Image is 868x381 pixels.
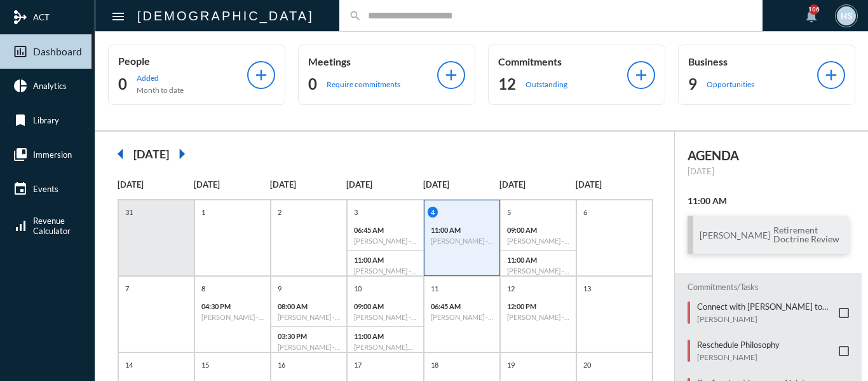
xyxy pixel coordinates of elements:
mat-icon: add [442,66,460,84]
p: 03:30 PM [278,332,340,340]
span: Dashboard [33,46,82,57]
h6: [PERSON_NAME] - Investment [354,237,416,245]
p: 20 [580,359,594,370]
p: Commitments [498,55,627,67]
p: 7 [122,283,132,294]
h6: [PERSON_NAME] - [PERSON_NAME] - Retirement Doctrine Review [278,343,340,351]
p: 11:00 AM [354,332,416,340]
p: [DATE] [576,179,652,190]
mat-icon: pie_chart [13,78,28,94]
p: 04:30 PM [201,302,264,310]
p: [DATE] [688,166,849,176]
p: 8 [198,283,208,294]
p: 14 [122,359,136,370]
div: 106 [809,4,819,15]
h2: 12 [498,74,516,94]
p: [DATE] [346,179,423,190]
h2: AGENDA [688,148,849,163]
span: Retirement Doctrine Review [770,225,843,245]
p: [DATE] [423,179,499,190]
p: 12 [504,283,518,294]
mat-icon: signal_cellular_alt [13,218,28,233]
span: Library [33,115,59,125]
p: 11 [428,283,442,294]
p: 9 [275,283,285,294]
span: Revenue Calculator [33,216,71,236]
p: 06:45 AM [354,226,416,234]
p: Month to date [137,85,184,95]
mat-icon: add [252,66,270,84]
p: 12:00 PM [507,302,569,310]
p: 11:00 AM [431,226,493,234]
p: Meetings [308,55,437,67]
h3: [PERSON_NAME] [700,230,770,240]
span: Immersion [33,149,72,160]
h2: 9 [688,74,697,94]
p: 11:00 AM [507,256,569,264]
p: 09:00 AM [507,226,569,234]
p: 4 [428,207,438,218]
mat-icon: arrow_left [108,141,133,167]
p: 6 [580,207,590,218]
p: Require commitments [327,80,400,89]
p: 17 [351,359,365,370]
mat-icon: search [349,10,362,22]
p: People [118,55,247,67]
div: HS [837,6,856,25]
h2: 0 [118,74,127,94]
p: 1 [198,207,208,218]
p: 10 [351,283,365,294]
p: 11:00 AM [354,256,416,264]
p: Business [688,55,817,67]
p: 15 [198,359,212,370]
h2: 11:00 AM [688,195,849,206]
h6: [PERSON_NAME] - Review [278,313,340,321]
span: Events [33,184,58,194]
mat-icon: add [822,66,840,84]
h2: 0 [308,74,317,94]
span: Analytics [33,81,67,91]
mat-icon: arrow_right [169,141,194,167]
mat-icon: Side nav toggle icon [111,9,126,24]
mat-icon: mediation [13,10,28,25]
h6: [PERSON_NAME] - Retirement Doctrine Review [201,313,264,321]
h6: [PERSON_NAME] - Investment [431,313,493,321]
span: ACT [33,12,50,22]
h6: [PERSON_NAME] - [PERSON_NAME] - Retirement Income [507,313,569,321]
mat-icon: add [632,66,650,84]
p: Outstanding [526,80,567,89]
h6: [PERSON_NAME] - Investment Review [354,267,416,275]
p: [DATE] [118,179,194,190]
mat-icon: bookmark [13,113,28,128]
p: Added [137,73,184,83]
p: 5 [504,207,514,218]
p: 16 [275,359,288,370]
p: 2 [275,207,285,218]
p: [DATE] [270,179,346,190]
mat-icon: notifications [804,8,819,24]
h2: [DEMOGRAPHIC_DATA] [137,6,314,26]
h6: [PERSON_NAME] - Retirement Doctrine Review [431,237,493,245]
h2: [DATE] [133,147,169,161]
h6: [PERSON_NAME] - [PERSON_NAME] - Income Protection [507,237,569,245]
mat-icon: insert_chart_outlined [13,44,28,59]
h6: [PERSON_NAME] - [PERSON_NAME] - Review [354,313,416,321]
p: [DATE] [499,179,576,190]
p: 19 [504,359,518,370]
p: Connect with [PERSON_NAME] to begin $5,000 monthly deposit into WCA. [697,301,832,312]
p: Opportunities [707,80,754,89]
h2: Commitments/Tasks [688,282,849,292]
p: 08:00 AM [278,302,340,310]
mat-icon: collections_bookmark [13,147,28,162]
p: Reschedule Philosophy [697,340,780,350]
p: [PERSON_NAME] [697,352,780,362]
h6: [PERSON_NAME] - Retirement Doctrine Review [507,267,569,275]
p: 3 [351,207,361,218]
p: 06:45 AM [431,302,493,310]
p: [PERSON_NAME] [697,314,832,324]
p: 13 [580,283,594,294]
p: 09:00 AM [354,302,416,310]
p: 31 [122,207,136,218]
p: 18 [428,359,442,370]
p: [DATE] [194,179,270,190]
